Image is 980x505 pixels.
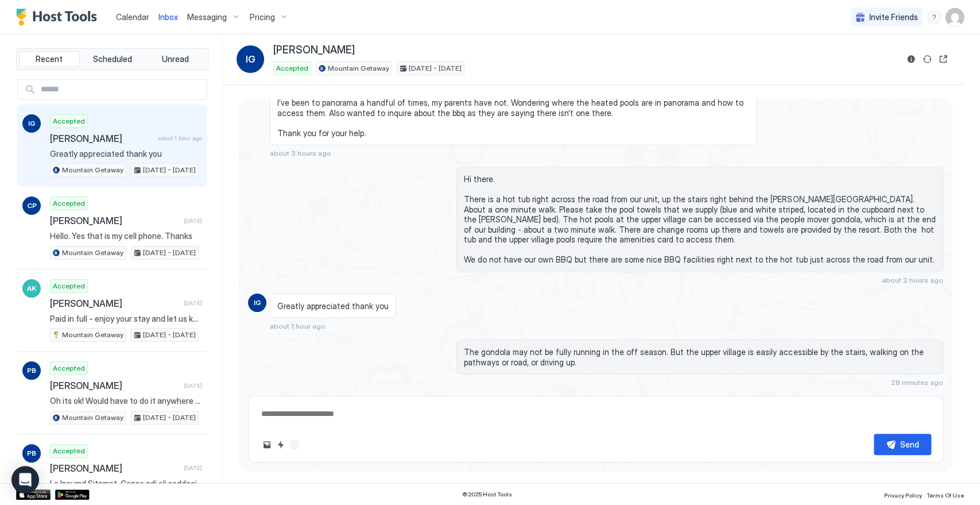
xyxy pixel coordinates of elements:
[62,248,123,258] span: Mountain Getaway
[927,10,941,24] div: menu
[884,488,922,500] a: Privacy Policy
[882,276,943,284] span: about 2 hours ago
[27,365,36,376] span: PB
[927,488,964,500] a: Terms Of Use
[50,462,179,474] span: [PERSON_NAME]
[62,413,123,423] span: Mountain Getaway
[328,63,389,74] span: Mountain Getaway
[246,52,255,66] span: IG
[936,52,950,66] button: Open reservation
[143,248,196,258] span: [DATE] - [DATE]
[920,52,934,66] button: Sync reservation
[53,363,85,373] span: Accepted
[184,464,202,472] span: [DATE]
[82,51,143,67] button: Scheduled
[143,330,196,340] span: [DATE] - [DATE]
[250,12,275,22] span: Pricing
[158,12,178,22] span: Inbox
[184,299,202,307] span: [DATE]
[53,446,85,456] span: Accepted
[50,215,179,226] span: [PERSON_NAME]
[116,11,149,23] a: Calendar
[27,201,37,211] span: CP
[50,298,179,309] span: [PERSON_NAME]
[277,78,749,138] span: Good Afternoon, I’ve been to panorama a handful of times, my parents have not. Wondering where th...
[884,492,922,499] span: Privacy Policy
[273,44,355,57] span: [PERSON_NAME]
[276,63,308,74] span: Accepted
[270,149,331,157] span: about 3 hours ago
[277,301,389,311] span: Greatly appreciated thank you
[464,174,936,265] span: Hi there. There is a hot tub right across the road from our unit, up the stairs right behind the ...
[93,54,132,64] span: Scheduled
[891,378,943,387] span: 28 minutes ago
[62,165,123,175] span: Mountain Getaway
[50,133,153,144] span: [PERSON_NAME]
[260,438,274,452] button: Upload image
[50,396,202,406] span: Oh its ok! Would have to do it anywhere else if it happened! It didnt overflow so thank goodness ...
[16,9,102,26] a: Host Tools Logo
[62,330,123,340] span: Mountain Getaway
[28,118,36,129] span: IG
[270,322,326,330] span: about 1 hour ago
[158,134,202,142] span: about 1 hour ago
[904,52,918,66] button: Reservation information
[187,12,227,22] span: Messaging
[36,54,63,64] span: Recent
[254,298,261,308] span: IG
[16,489,51,500] a: App Store
[869,12,918,22] span: Invite Friends
[50,314,202,324] span: Paid in full - enjoy your stay and let us know of any questions or concerns.
[36,80,207,99] input: Input Field
[158,11,178,23] a: Inbox
[50,380,179,391] span: [PERSON_NAME]
[53,198,85,209] span: Accepted
[11,466,39,494] div: Open Intercom Messenger
[50,149,202,159] span: Greatly appreciated thank you
[53,281,85,291] span: Accepted
[409,63,462,74] span: [DATE] - [DATE]
[162,54,189,64] span: Unread
[184,217,202,225] span: [DATE]
[946,8,964,26] div: User profile
[462,491,512,498] span: © 2025 Host Tools
[143,413,196,423] span: [DATE] - [DATE]
[274,438,288,452] button: Quick reply
[53,116,85,126] span: Accepted
[927,492,964,499] span: Terms Of Use
[874,434,931,455] button: Send
[19,51,80,67] button: Recent
[27,283,36,294] span: AK
[16,48,208,70] div: tab-group
[116,12,149,22] span: Calendar
[50,231,202,241] span: Hello. Yes that is my cell phone. Thanks
[50,479,202,489] span: Lo Ipsumd Sitamet, Conse adi eli seddoei temp inci utla et, do’ma aliquaen adm veniam qui nostr e...
[184,382,202,390] span: [DATE]
[143,165,196,175] span: [DATE] - [DATE]
[900,438,919,450] div: Send
[55,489,90,500] a: Google Play Store
[464,347,936,367] span: The gondola may not be fully running in the off season. But the upper village is easily accessibl...
[145,51,206,67] button: Unread
[27,448,36,458] span: PB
